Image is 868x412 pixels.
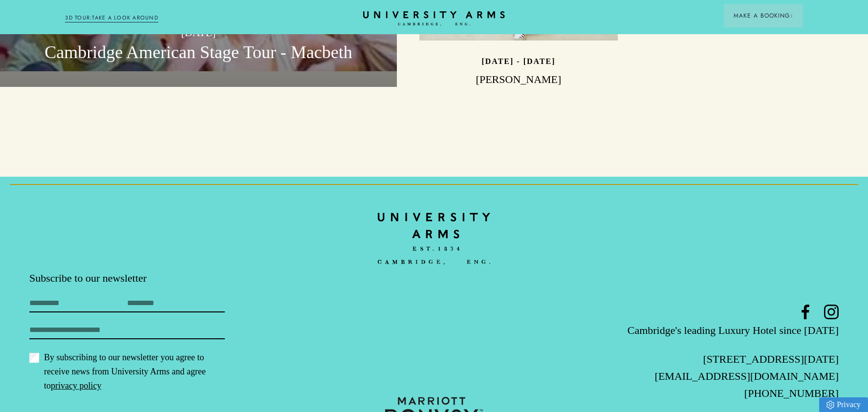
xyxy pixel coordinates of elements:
label: By subscribing to our newsletter you agree to receive news from University Arms and agree to [29,350,225,393]
p: Cambridge's leading Luxury Hotel since [DATE] [569,322,839,339]
img: Privacy [826,401,834,409]
span: Make a Booking [734,11,793,20]
a: Facebook [798,305,813,319]
a: [PHONE_NUMBER] [744,387,839,399]
a: Privacy [819,397,868,412]
a: Home [363,11,505,26]
input: By subscribing to our newsletter you agree to receive news from University Arms and agree topriva... [29,353,39,363]
h3: [PERSON_NAME] [419,72,618,87]
a: Home [378,206,490,271]
p: [DATE] - [DATE] [481,57,555,65]
h3: Cambridge American Stage Tour - Macbeth [22,41,374,64]
a: 3D TOUR:TAKE A LOOK AROUND [65,14,158,22]
a: [EMAIL_ADDRESS][DOMAIN_NAME] [655,370,839,382]
p: Subscribe to our newsletter [29,271,299,286]
img: Arrow icon [790,14,793,18]
a: Instagram [824,305,839,319]
a: privacy policy [51,381,101,391]
p: [STREET_ADDRESS][DATE] [569,350,839,368]
button: Make a BookingArrow icon [724,4,803,27]
img: bc90c398f2f6aa16c3ede0e16ee64a97.svg [378,206,490,271]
